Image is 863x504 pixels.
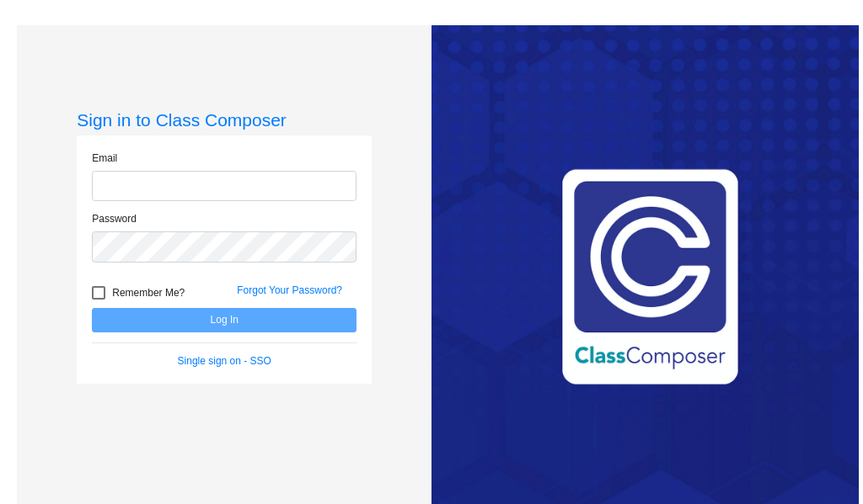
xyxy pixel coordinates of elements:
a: Forgot Your Password? [237,284,342,296]
a: Single sign on - SSO [178,355,271,367]
label: Email [92,151,117,166]
span: Remember Me? [112,283,185,303]
h3: Sign in to Class Composer [77,109,372,130]
label: Password [92,211,137,226]
button: Log In [92,308,356,332]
